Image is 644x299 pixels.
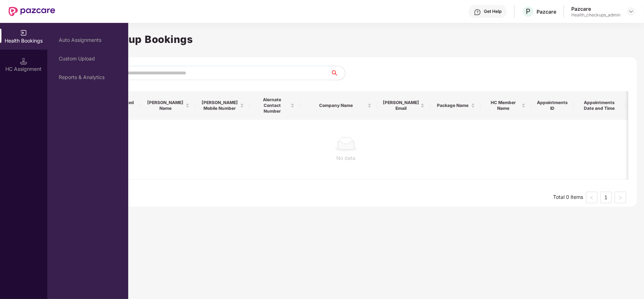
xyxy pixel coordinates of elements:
[531,91,573,120] th: Appointments ID
[9,7,55,16] img: New Pazcare Logo
[430,91,481,120] th: Package Name
[300,91,377,120] th: Company Name
[59,37,117,43] div: Auto Assignments
[590,196,594,200] span: left
[571,5,620,12] div: Pazcare
[586,192,597,203] li: Previous Page
[571,12,620,18] div: Health_checkups_admin
[377,91,430,120] th: Booker Email
[615,192,626,203] button: right
[306,103,366,108] span: Company Name
[59,56,117,62] div: Custom Upload
[59,31,633,47] h1: Health Checkup Bookings
[586,192,597,203] button: left
[383,100,419,111] span: [PERSON_NAME] Email
[481,91,531,120] th: HC Member Name
[573,91,625,120] th: Appointments Date and Time
[141,91,195,120] th: Booker Name
[201,100,239,111] span: [PERSON_NAME] Mobile Number
[486,100,520,111] span: HC Member Name
[628,9,634,14] img: svg+xml;base64,PHN2ZyBpZD0iRHJvcGRvd24tMzJ4MzIiIHhtbG5zPSJodHRwOi8vd3d3LnczLm9yZy8yMDAwL3N2ZyIgd2...
[615,192,626,203] li: Next Page
[537,8,556,15] div: Pazcare
[436,103,470,108] span: Package Name
[618,196,623,200] span: right
[526,7,530,16] span: P
[69,154,623,162] div: No data
[250,91,300,120] th: Alernate Contact Number
[474,9,481,16] img: svg+xml;base64,PHN2ZyBpZD0iSGVscC0zMngzMiIgeG1sbnM9Imh0dHA6Ly93d3cudzMub3JnLzIwMDAvc3ZnIiB3aWR0aD...
[20,58,27,65] img: svg+xml;base64,PHN2ZyB3aWR0aD0iMTQuNSIgaGVpZ2h0PSIxNC41IiB2aWV3Qm94PSIwIDAgMTYgMTYiIGZpbGw9Im5vbm...
[600,192,612,203] li: 1
[330,66,345,80] button: search
[330,70,345,76] span: search
[553,192,583,203] li: Total 0 items
[484,9,501,14] div: Get Help
[601,192,611,203] a: 1
[20,29,27,36] img: svg+xml;base64,PHN2ZyB3aWR0aD0iMjAiIGhlaWdodD0iMjAiIHZpZXdCb3g9IjAgMCAyMCAyMCIgZmlsbD0ibm9uZSIgeG...
[146,100,184,111] span: [PERSON_NAME] Name
[195,91,250,120] th: Booker Mobile Number
[255,97,289,114] span: Alernate Contact Number
[59,74,117,80] div: Reports & Analytics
